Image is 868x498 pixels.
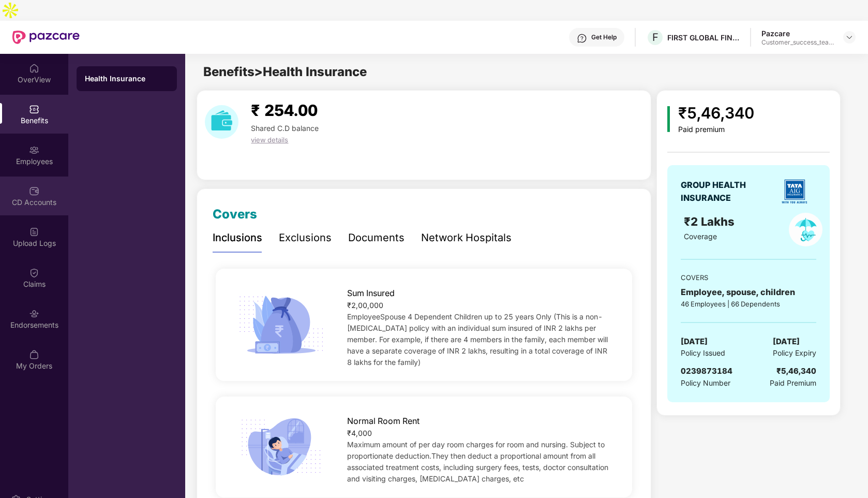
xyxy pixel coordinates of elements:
[251,101,318,120] span: ₹ 254.00
[251,124,319,133] span: Shared C.D balance
[279,230,332,246] div: Exclusions
[678,125,754,134] div: Paid premium
[213,207,257,222] span: Covers
[681,286,816,299] div: Employee, spouse, children
[29,63,39,74] img: svg+xml;base64,PHN2ZyBpZD0iSG9tZSIgeG1sbnM9Imh0dHA6Ly93d3cudzMub3JnLzIwMDAvc3ZnIiB3aWR0aD0iMjAiIG...
[667,106,670,132] img: icon
[681,335,708,348] span: [DATE]
[761,38,834,47] div: Customer_success_team_lead
[347,300,613,311] div: ₹2,00,000
[652,31,659,43] span: F
[29,227,39,237] img: svg+xml;base64,PHN2ZyBpZD0iVXBsb2FkX0xvZ3MiIGRhdGEtbmFtZT0iVXBsb2FkIExvZ3MiIHhtbG5zPSJodHRwOi8vd3...
[770,377,816,389] span: Paid Premium
[577,33,587,43] img: svg+xml;base64,PHN2ZyBpZD0iSGVscC0zMngzMiIgeG1sbnM9Imh0dHA6Ly93d3cudzMub3JnLzIwMDAvc3ZnIiB3aWR0aD...
[773,335,800,348] span: [DATE]
[684,232,717,241] span: Coverage
[85,74,169,84] div: Health Insurance
[29,186,39,196] img: svg+xml;base64,PHN2ZyBpZD0iQ0RfQWNjb3VudHMiIGRhdGEtbmFtZT0iQ0QgQWNjb3VudHMiIHhtbG5zPSJodHRwOi8vd3...
[678,101,754,125] div: ₹5,46,340
[681,299,816,309] div: 46 Employees | 66 Dependents
[681,366,732,376] span: 0239873184
[213,230,262,246] div: Inclusions
[681,179,771,204] div: GROUP HEALTH INSURANCE
[667,33,740,42] div: FIRST GLOBAL FINANCE PVT. LTD.
[776,365,816,377] div: ₹5,46,340
[29,268,39,278] img: svg+xml;base64,PHN2ZyBpZD0iQ2xhaW0iIHhtbG5zPSJodHRwOi8vd3d3LnczLm9yZy8yMDAwL3N2ZyIgd2lkdGg9IjIwIi...
[591,33,617,41] div: Get Help
[845,33,854,41] img: svg+xml;base64,PHN2ZyBpZD0iRHJvcGRvd24tMzJ4MzIiIHhtbG5zPSJodHRwOi8vd3d3LnczLm9yZy8yMDAwL3N2ZyIgd2...
[421,230,512,246] div: Network Hospitals
[251,136,288,144] span: view details
[12,31,80,44] img: New Pazcare Logo
[681,347,725,359] span: Policy Issued
[347,440,608,483] span: Maximum amount of per day room charges for room and nursing. Subject to proportionate deduction.T...
[681,378,730,387] span: Policy Number
[347,428,613,439] div: ₹4,000
[29,104,39,114] img: svg+xml;base64,PHN2ZyBpZD0iQmVuZWZpdHMiIHhtbG5zPSJodHRwOi8vd3d3LnczLm9yZy8yMDAwL3N2ZyIgd2lkdGg9Ij...
[347,312,608,367] span: EmployeeSpouse 4 Dependent Children up to 25 years Only (This is a non-[MEDICAL_DATA] policy with...
[205,105,238,139] img: download
[348,230,405,246] div: Documents
[773,347,816,359] span: Policy Expiry
[684,215,738,228] span: ₹2 Lakhs
[761,28,834,38] div: Pazcare
[681,272,816,283] div: COVERS
[235,292,327,357] img: icon
[776,173,813,210] img: insurerLogo
[347,287,395,300] span: Sum Insured
[235,415,327,479] img: icon
[29,145,39,155] img: svg+xml;base64,PHN2ZyBpZD0iRW1wbG95ZWVzIiB4bWxucz0iaHR0cDovL3d3dy53My5vcmcvMjAwMC9zdmciIHdpZHRoPS...
[347,415,420,428] span: Normal Room Rent
[203,64,367,79] span: Benefits > Health Insurance
[789,213,822,246] img: policyIcon
[29,349,39,360] img: svg+xml;base64,PHN2ZyBpZD0iTXlfT3JkZXJzIiBkYXRhLW5hbWU9Ik15IE9yZGVycyIgeG1sbnM9Imh0dHA6Ly93d3cudz...
[29,309,39,319] img: svg+xml;base64,PHN2ZyBpZD0iRW5kb3JzZW1lbnRzIiB4bWxucz0iaHR0cDovL3d3dy53My5vcmcvMjAwMC9zdmciIHdpZH...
